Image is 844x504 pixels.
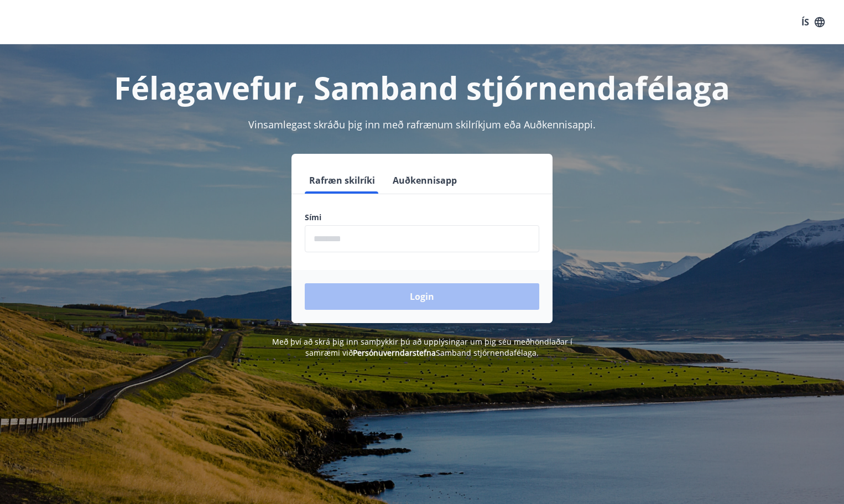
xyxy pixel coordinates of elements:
button: ÍS [795,12,831,32]
a: Persónuverndarstefna [353,347,436,358]
label: Sími [305,212,539,223]
span: Vinsamlegast skráðu þig inn með rafrænum skilríkjum eða Auðkennisappi. [248,118,596,131]
button: Rafræn skilríki [305,167,379,194]
h1: Félagavefur, Samband stjórnendafélaga [37,66,807,108]
span: Með því að skrá þig inn samþykkir þú að upplýsingar um þig séu meðhöndlaðar í samræmi við Samband... [272,336,572,358]
button: Auðkennisapp [388,167,461,194]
